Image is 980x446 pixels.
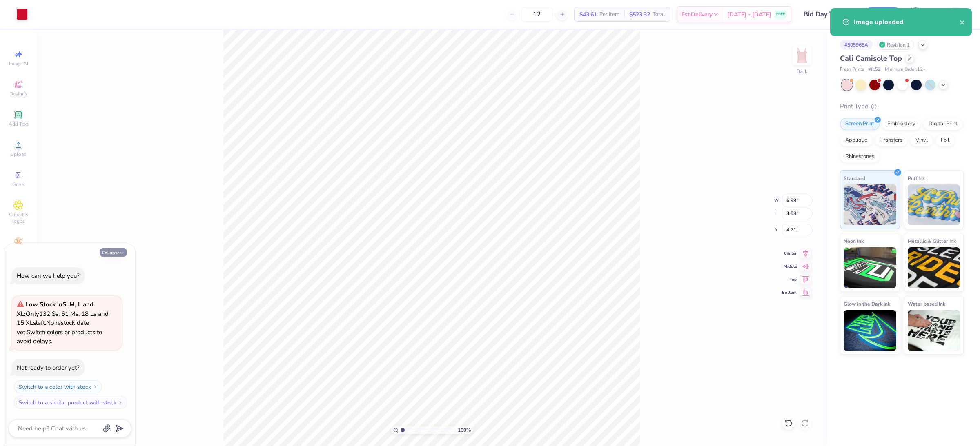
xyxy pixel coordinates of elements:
span: $43.61 [579,10,597,19]
span: Greek [12,181,25,188]
div: Print Type [840,102,964,111]
div: Image uploaded [854,17,960,27]
input: – – [521,7,553,22]
div: Vinyl [910,134,933,146]
span: Water based Ink [908,300,945,308]
div: Back [797,68,807,75]
img: Puff Ink [908,184,960,225]
div: # 505965A [840,40,873,50]
img: Neon Ink [844,247,896,288]
span: [DATE] - [DATE] [727,10,771,19]
div: Transfers [875,134,908,146]
input: Untitled Design [797,6,857,22]
img: Water based Ink [908,310,960,351]
div: Screen Print [840,118,880,130]
span: $523.32 [629,10,650,19]
span: Est. Delivery [682,10,713,19]
span: Total [653,10,665,19]
span: Per Item [599,10,619,19]
span: Bottom [782,290,797,295]
img: Switch to a similar product with stock [118,400,123,405]
span: Standard [844,174,865,182]
span: Metallic & Glitter Ink [908,237,956,245]
div: How can we help you? [17,272,80,280]
span: Middle [782,264,797,269]
span: Designs [9,91,27,97]
div: Embroidery [882,118,921,130]
span: Puff Ink [908,174,925,182]
div: Applique [840,134,873,146]
span: Glow in the Dark Ink [844,300,890,308]
img: Back [794,47,810,64]
button: Switch to a similar product with stock [14,396,127,409]
strong: Low Stock in S, M, L and XL : [17,300,94,318]
button: close [960,17,965,27]
div: Foil [935,134,955,146]
img: Metallic & Glitter Ink [908,247,960,288]
span: No restock date yet. [17,319,89,336]
span: 100 % [458,426,471,434]
span: Upload [10,151,27,158]
span: Clipart & logos [4,211,33,224]
span: # fp52 [868,66,881,73]
span: Cali Camisole Top [840,53,902,63]
div: Revision 1 [877,40,914,50]
div: Digital Print [923,118,963,130]
button: Switch to a color with stock [14,380,102,393]
span: Add Text [9,121,28,127]
span: Center [782,251,797,256]
span: Neon Ink [844,237,864,245]
img: Standard [844,184,896,225]
img: Glow in the Dark Ink [844,310,896,351]
div: Not ready to order yet? [17,364,80,372]
button: Collapse [100,248,127,257]
span: Image AI [9,60,28,67]
span: Only 132 Ss, 61 Ms, 18 Ls and 15 XLs left. Switch colors or products to avoid delays. [17,300,109,345]
span: Fresh Prints [840,66,864,73]
span: FREE [776,11,785,17]
span: Top [782,277,797,282]
div: Rhinestones [840,151,880,163]
img: Switch to a color with stock [93,384,98,389]
span: Minimum Order: 12 + [885,66,926,73]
